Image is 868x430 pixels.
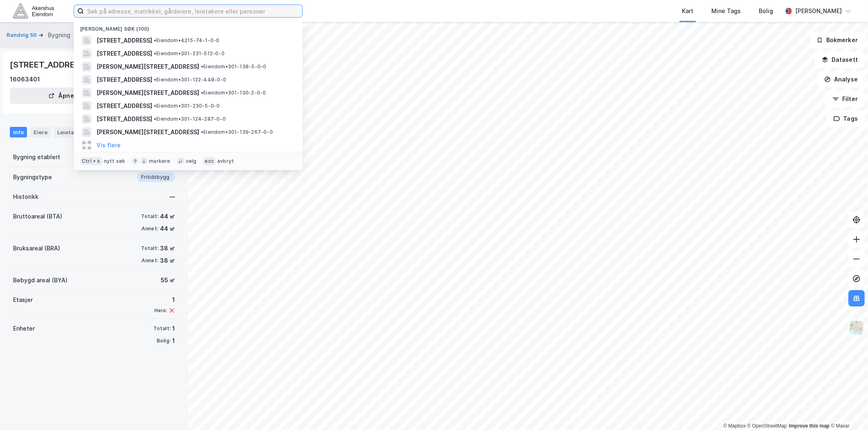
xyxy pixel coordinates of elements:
[723,423,746,429] a: Mapbox
[154,37,156,43] span: •
[97,114,152,124] span: [STREET_ADDRESS]
[13,324,35,333] div: Enheter
[827,391,868,430] iframe: Chat Widget
[154,103,156,109] span: •
[10,58,90,71] div: [STREET_ADDRESS]
[201,63,266,70] span: Eiendom • 301-138-5-0-0
[827,391,868,430] div: Kontrollprogram for chat
[849,320,864,335] img: Z
[169,192,175,202] div: —
[141,245,158,252] div: Totalt:
[104,158,126,164] div: nytt søk
[154,77,226,83] span: Eiendom • 301-122-448-0-0
[203,157,216,165] div: esc
[10,74,40,84] div: 16063401
[711,6,741,16] div: Mine Tags
[142,257,158,264] div: Annet:
[97,101,152,111] span: [STREET_ADDRESS]
[201,90,203,96] span: •
[13,212,62,221] div: Bruttoareal (BTA)
[817,71,865,88] button: Analyse
[97,62,199,72] span: [PERSON_NAME][STREET_ADDRESS]
[186,158,197,164] div: velg
[54,127,90,137] div: Leietakere
[13,4,54,18] img: akershus-eiendom-logo.9091f326c980b4bce74ccdd9f866810c.svg
[154,50,225,57] span: Eiendom • 301-231-512-0-0
[154,37,219,44] span: Eiendom • 4215-74-1-0-0
[154,295,175,305] div: 1
[789,423,830,429] a: Improve this map
[149,158,170,164] div: markere
[154,50,156,56] span: •
[97,127,199,137] span: [PERSON_NAME][STREET_ADDRESS]
[80,157,102,165] div: Ctrl + k
[160,243,175,253] div: 38 ㎡
[97,49,152,59] span: [STREET_ADDRESS]
[795,6,842,16] div: [PERSON_NAME]
[142,225,158,232] div: Annet:
[154,116,156,122] span: •
[10,127,27,137] div: Info
[827,110,865,127] button: Tags
[7,31,38,39] button: Randvig 50
[97,88,199,98] span: [PERSON_NAME][STREET_ADDRESS]
[10,88,139,104] button: Åpne i ny fane
[84,5,302,17] input: Søk på adresse, matrikkel, gårdeiere, leietakere eller personer
[13,243,60,253] div: Bruksareal (BRA)
[97,140,121,150] button: Vis flere
[154,307,167,314] div: Heis:
[815,52,865,68] button: Datasett
[201,90,266,96] span: Eiendom • 301-130-2-0-0
[74,19,303,34] div: [PERSON_NAME] søk (100)
[157,338,171,344] div: Bolig:
[154,77,156,83] span: •
[161,275,175,285] div: 55 ㎡
[154,116,226,122] span: Eiendom • 301-124-287-0-0
[13,295,33,305] div: Etasjer
[154,103,220,109] span: Eiendom • 301-230-5-0-0
[810,32,865,48] button: Bokmerker
[13,192,38,202] div: Historikk
[48,30,70,40] div: Bygning
[172,324,175,333] div: 1
[160,224,175,234] div: 44 ㎡
[172,336,175,346] div: 1
[30,127,51,137] div: Eiere
[97,36,152,45] span: [STREET_ADDRESS]
[153,325,171,332] div: Totalt:
[160,256,175,266] div: 38 ㎡
[682,6,693,16] div: Kart
[201,129,203,135] span: •
[160,212,175,221] div: 44 ㎡
[13,275,67,285] div: Bebygd areal (BYA)
[759,6,773,16] div: Bolig
[97,75,152,85] span: [STREET_ADDRESS]
[201,63,203,70] span: •
[747,423,787,429] a: OpenStreetMap
[825,91,865,107] button: Filter
[141,213,158,220] div: Totalt:
[217,158,234,164] div: avbryt
[13,172,52,182] div: Bygningstype
[201,129,273,135] span: Eiendom • 301-139-267-0-0
[13,152,60,162] div: Bygning etablert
